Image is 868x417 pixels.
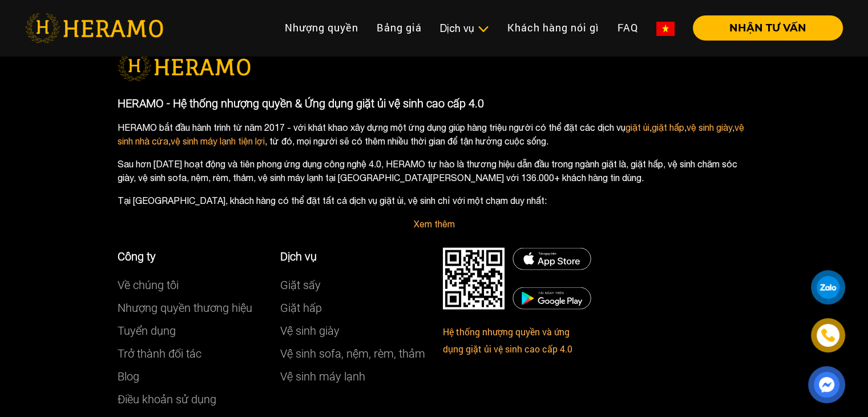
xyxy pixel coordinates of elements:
[625,122,649,133] a: giặt ủi
[118,194,751,207] p: Tại [GEOGRAPHIC_DATA], khách hàng có thể đặt tất cả dịch vụ giặt ủi, vệ sinh chỉ với một chạm duy...
[118,248,263,265] p: Công ty
[684,23,843,33] a: NHẬN TƯ VẤN
[477,23,489,35] img: subToggleIcon
[118,53,251,81] img: logo
[280,324,340,338] a: Vệ sinh giày
[368,15,431,40] a: Bảng giá
[608,15,647,40] a: FAQ
[118,95,751,112] p: HERAMO - Hệ thống nhượng quyền & Ứng dụng giặt ủi vệ sinh cao cấp 4.0
[118,278,179,292] a: Về chúng tôi
[25,13,163,43] img: heramo-logo.png
[280,248,426,265] p: Dịch vụ
[414,219,455,229] a: Xem thêm
[512,287,591,310] img: DMCA.com Protection Status
[280,278,321,292] a: Giặt sấy
[118,301,252,315] a: Nhượng quyền thương hiệu
[440,21,489,36] div: Dịch vụ
[812,319,845,352] a: phone-icon
[280,301,322,315] a: Giặt hấp
[118,157,751,185] p: Sau hơn [DATE] hoạt động và tiên phong ứng dụng công nghệ 4.0, HERAMO tự hào là thương hiệu dẫn đ...
[821,328,835,342] img: phone-icon
[652,122,684,133] a: giặt hấp
[118,370,139,383] a: Blog
[118,347,201,360] a: Trở thành đối tác
[687,122,732,133] a: vệ sinh giày
[656,22,675,36] img: vn-flag.png
[171,136,265,146] a: vệ sinh máy lạnh tiện lợi
[280,370,365,383] a: Vệ sinh máy lạnh
[280,347,425,360] a: Vệ sinh sofa, nệm, rèm, thảm
[693,15,843,41] button: NHẬN TƯ VẤN
[276,15,368,40] a: Nhượng quyền
[118,392,216,406] a: Điều khoản sử dụng
[443,248,504,310] img: DMCA.com Protection Status
[498,15,608,40] a: Khách hàng nói gì
[443,326,572,355] a: Hệ thống nhượng quyền và ứng dụng giặt ủi vệ sinh cao cấp 4.0
[118,324,176,338] a: Tuyển dụng
[512,248,591,270] img: DMCA.com Protection Status
[118,121,751,148] p: HERAMO bắt đầu hành trình từ năm 2017 - với khát khao xây dựng một ứng dụng giúp hàng triệu người...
